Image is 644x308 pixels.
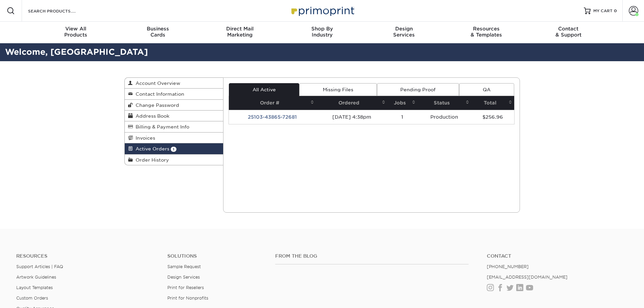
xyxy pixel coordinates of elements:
h4: Solutions [167,253,265,259]
a: Pending Proof [377,83,459,96]
div: & Support [527,26,610,38]
td: [DATE] 4:38pm [316,110,387,124]
a: Contact Information [125,89,223,99]
a: Missing Files [299,83,377,96]
th: Status [418,96,471,110]
div: Marketing [199,26,281,38]
span: Change Password [133,102,179,108]
span: MY CART [593,8,613,14]
span: Design [363,26,445,32]
td: 1 [387,110,418,124]
a: Contact& Support [527,22,610,43]
a: Account Overview [125,78,223,89]
span: Invoices [133,135,155,141]
h4: Resources [16,253,157,259]
a: Shop ByIndustry [281,22,363,43]
a: Invoices [125,133,223,143]
span: View All [35,26,117,32]
span: 1 [171,147,176,152]
img: Primoprint [288,3,356,18]
span: Contact Information [133,91,184,97]
a: Direct MailMarketing [199,22,281,43]
a: Address Book [125,111,223,121]
span: Shop By [281,26,363,32]
span: Resources [445,26,527,32]
a: Active Orders 1 [125,143,223,154]
a: BusinessCards [117,22,199,43]
a: DesignServices [363,22,445,43]
td: Production [418,110,471,124]
span: Account Overview [133,80,180,86]
span: Order History [133,157,169,163]
span: Active Orders [133,146,169,151]
a: Resources& Templates [445,22,527,43]
span: Business [117,26,199,32]
input: SEARCH PRODUCTS..... [27,7,93,15]
a: QA [459,83,514,96]
a: [PHONE_NUMBER] [487,264,529,269]
a: Billing & Payment Info [125,121,223,132]
span: 0 [614,8,617,13]
a: Order History [125,155,223,165]
span: Billing & Payment Info [133,124,189,129]
div: Products [35,26,117,38]
a: Contact [487,253,628,259]
a: Print for Resellers [167,285,204,290]
a: Layout Templates [16,285,53,290]
a: Print for Nonprofits [167,295,208,301]
div: Services [363,26,445,38]
td: $256.96 [471,110,514,124]
th: Ordered [316,96,387,110]
div: Cards [117,26,199,38]
th: Jobs [387,96,418,110]
a: Custom Orders [16,295,48,301]
span: Contact [527,26,610,32]
a: All Active [229,83,299,96]
div: Industry [281,26,363,38]
a: View AllProducts [35,22,117,43]
a: Change Password [125,100,223,111]
th: Total [471,96,514,110]
a: Support Articles | FAQ [16,264,63,269]
span: Direct Mail [199,26,281,32]
a: Sample Request [167,264,201,269]
a: Artwork Guidelines [16,275,56,280]
td: 25103-43865-72681 [229,110,316,124]
span: Address Book [133,113,169,119]
a: [EMAIL_ADDRESS][DOMAIN_NAME] [487,275,568,280]
th: Order # [229,96,316,110]
a: Design Services [167,275,200,280]
h4: From the Blog [275,253,469,259]
div: & Templates [445,26,527,38]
